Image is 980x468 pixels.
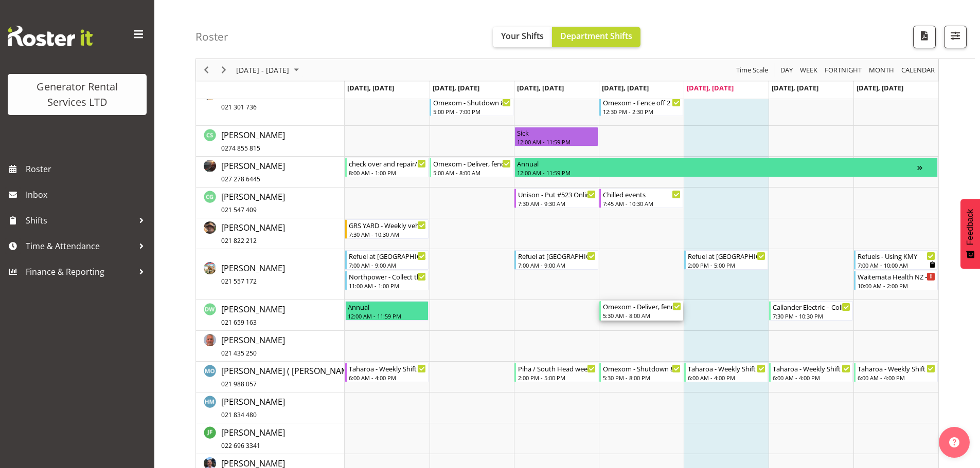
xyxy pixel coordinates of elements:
[221,103,257,111] span: 021 301 736
[603,107,681,116] div: 12:30 PM - 2:30 PM
[221,88,285,113] a: [PERSON_NAME]021 301 736
[196,362,345,392] td: Emmanuel ( Manny ) Onwubuariri resource
[221,334,285,359] a: [PERSON_NAME]021 435 250
[26,161,149,177] span: Roster
[858,373,935,382] div: 6:00 AM - 4:00 PM
[858,282,935,290] div: 10:00 AM - 2:00 PM
[221,304,285,327] span: [PERSON_NAME]
[857,83,903,92] span: [DATE], [DATE]
[217,64,231,77] button: Next
[349,271,426,282] div: Northpower - Collect the 2 x sets 240mm cables from the City - Time TBC - Kel
[798,64,819,77] button: Timeline Week
[345,219,429,239] div: Colin Crenfeldt"s event - GRS YARD - Weekly vehicle / truck checks (WOF, COF, RUC etc) Begin From...
[349,373,426,382] div: 6:00 AM - 4:00 PM
[26,238,134,254] span: Time & Attendance
[560,30,632,42] span: Department Shifts
[221,396,285,420] span: [PERSON_NAME]
[688,251,765,261] div: Refuel at [GEOGRAPHIC_DATA]. Use the 12,000Ltr fuel truck - Use the bulk tank fleet number when e...
[603,363,681,373] div: Omexom - Shutdown & collect the 500kVA truck from [GEOGRAPHIC_DATA]. 6.30 pm onsite, no break job...
[518,373,596,382] div: 2:00 PM - 5:00 PM
[517,127,596,138] div: Sick
[221,318,257,327] span: 021 659 163
[517,138,596,146] div: 12:00 AM - 11:59 PM
[235,64,304,77] button: September 01 - 07, 2025
[493,27,552,47] button: Your Shifts
[517,83,564,92] span: [DATE], [DATE]
[900,64,936,77] span: calendar
[518,189,596,199] div: Unison - Put #523 Online
[349,363,426,373] div: Taharoa - Weekly Shift
[858,251,935,261] div: Refuels - Using KMY
[824,64,863,77] span: Fortnight
[349,230,426,238] div: 7:30 AM - 10:30 AM
[196,300,345,331] td: Daniel Watkinson resource
[854,363,938,382] div: Emmanuel ( Manny ) Onwubuariri"s event - Taharoa - Weekly Shift Begin From Sunday, September 7, 2...
[433,83,479,92] span: [DATE], [DATE]
[735,64,770,77] button: Time Scale
[195,31,228,43] h4: Roster
[345,363,429,382] div: Emmanuel ( Manny ) Onwubuariri"s event - Taharoa - Weekly Shift Begin From Monday, September 1, 2...
[345,271,429,290] div: Craig Barrett"s event - Northpower - Collect the 2 x sets 240mm cables from the City - Time TBC -...
[518,199,596,208] div: 7:30 AM - 9:30 AM
[221,262,285,287] a: [PERSON_NAME]021 557 172
[26,213,134,228] span: Shifts
[348,312,426,320] div: 12:00 AM - 11:59 PM
[221,129,285,154] a: [PERSON_NAME]0274 855 815
[18,79,136,110] div: Generator Rental Services LTD
[900,64,937,77] button: Month
[430,158,513,177] div: Chris Fry"s event - Omexom - Deliver, fence and liven a 100kVA going to Stanmore Bay. 6 am onsite...
[221,427,285,451] span: [PERSON_NAME]
[514,189,598,208] div: Cody Gillies"s event - Unison - Put #523 Online Begin From Wednesday, September 3, 2025 at 7:30:0...
[221,191,285,215] span: [PERSON_NAME]
[221,365,411,389] span: [PERSON_NAME] ( [PERSON_NAME] ) Onwubuariri
[799,64,818,77] span: Week
[221,129,285,153] span: [PERSON_NAME]
[196,218,345,249] td: Colin Crenfeldt resource
[235,64,290,77] span: [DATE] - [DATE]
[960,199,980,269] button: Feedback - Show survey
[345,158,429,177] div: Chris Fry"s event - check over and repair/ load test #517 Begin From Monday, September 1, 2025 at...
[684,363,768,382] div: Emmanuel ( Manny ) Onwubuariri"s event - Taharoa - Weekly Shift Begin From Friday, September 5, 2...
[196,126,345,157] td: Carl Shoebridge resource
[196,249,345,300] td: Craig Barrett resource
[913,26,936,48] button: Download a PDF of the roster according to the set date range.
[196,157,345,188] td: Chris Fry resource
[517,158,917,169] div: Annual
[944,26,967,48] button: Filter Shifts
[858,271,935,282] div: Waitemata Health NZ – Deliver, fence, soundproof and set up cable for a 500kva container to [GEOG...
[221,349,257,358] span: 021 435 250
[599,97,683,116] div: Caleb Phillips"s event - Omexom - Fence off 2 poles in Waimauku. 1 pm onsite, contact person Dumi...
[347,83,394,92] span: [DATE], [DATE]
[221,426,285,451] a: [PERSON_NAME]022 696 3341
[514,127,598,146] div: Carl Shoebridge"s event - Sick Begin From Wednesday, September 3, 2025 at 12:00:00 AM GMT+12:00 E...
[345,301,429,321] div: Daniel Watkinson"s event - Annual Begin From Monday, September 1, 2025 at 12:00:00 AM GMT+12:00 E...
[221,144,260,153] span: 0274 855 815
[867,64,896,77] button: Timeline Month
[196,423,345,454] td: Jack Ford resource
[858,363,935,373] div: Taharoa - Weekly Shift
[196,75,345,126] td: Caleb Phillips resource
[430,97,513,116] div: Caleb Phillips"s event - Omexom - Shutdown & collect the 100kVA from Stanmore Bay. 6 pm onsite, c...
[773,363,850,373] div: Taharoa - Weekly Shift
[823,64,864,77] button: Fortnight
[688,363,765,373] div: Taharoa - Weekly Shift
[552,27,640,47] button: Department Shifts
[26,187,149,202] span: Inbox
[433,107,511,116] div: 5:00 PM - 7:00 PM
[221,396,285,420] a: [PERSON_NAME]021 834 480
[949,437,959,447] img: help-xxl-2.png
[221,191,285,215] a: [PERSON_NAME]021 547 409
[221,236,257,245] span: 021 822 212
[221,380,257,388] span: 021 988 057
[215,59,233,81] div: Next
[196,188,345,218] td: Cody Gillies resource
[433,158,511,169] div: Omexom - Deliver, fence and liven a 100kVA going to [GEOGRAPHIC_DATA]. 6 am onsite contact person...
[603,311,681,320] div: 5:30 AM - 8:00 AM
[198,59,215,81] div: Previous
[349,158,426,169] div: check over and repair/ load test #517
[684,250,768,270] div: Craig Barrett"s event - Refuel at Waitakere Hospital. Use the 12,000Ltr fuel truck - Use the bulk...
[687,83,734,92] span: [DATE], [DATE]
[599,363,683,382] div: Emmanuel ( Manny ) Onwubuariri"s event - Omexom - Shutdown & collect the 500kVA truck from Browns...
[603,199,681,208] div: 7:45 AM - 10:30 AM
[517,169,917,177] div: 12:00 AM - 11:59 PM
